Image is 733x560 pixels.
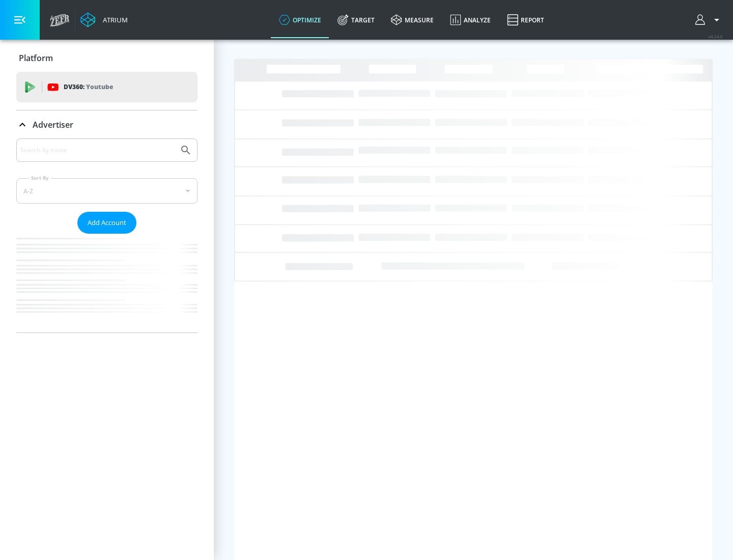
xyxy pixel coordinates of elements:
p: Advertiser [33,119,73,130]
a: Report [499,2,552,38]
a: Atrium [80,12,128,27]
button: Add Account [77,212,136,234]
input: Search by name [20,144,175,157]
a: Analyze [442,2,499,38]
div: A-Z [16,178,198,204]
p: Youtube [86,81,113,92]
label: Sort By [29,175,51,181]
span: Add Account [88,217,126,229]
p: DV360: [64,81,113,93]
span: v 4.24.0 [709,34,723,39]
div: Platform [16,44,198,72]
div: DV360: Youtube [16,72,198,102]
a: measure [383,2,442,38]
div: Atrium [99,15,128,24]
div: Advertiser [16,138,198,332]
p: Platform [19,52,53,64]
nav: list of Advertiser [16,234,198,332]
div: Advertiser [16,110,198,139]
a: Target [329,2,383,38]
a: optimize [271,2,329,38]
